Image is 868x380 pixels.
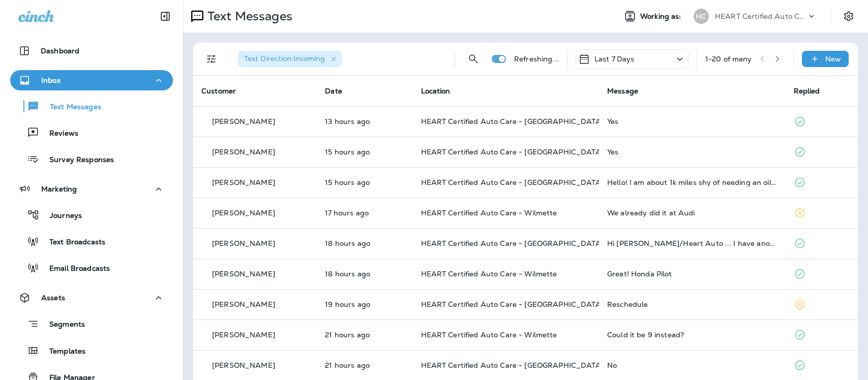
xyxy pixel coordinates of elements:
[325,148,404,156] p: Sep 29, 2025 05:24 PM
[325,86,342,96] span: Date
[39,320,85,330] p: Segments
[10,179,173,199] button: Marketing
[514,55,559,63] p: Refreshing...
[421,208,557,217] span: HEART Certified Auto Care - Wilmette
[325,361,404,369] p: Sep 29, 2025 10:40 AM
[151,6,179,26] button: Collapse Sidebar
[607,209,777,217] div: We already did it at Audi
[840,7,858,25] button: Settings
[607,300,777,308] div: Reschedule
[10,70,173,90] button: Inbox
[10,148,173,170] button: Survey Responses
[10,122,173,143] button: Reviews
[607,331,777,339] div: Could it be 9 instead?
[325,209,404,217] p: Sep 29, 2025 03:03 PM
[421,239,604,248] span: HEART Certified Auto Care - [GEOGRAPHIC_DATA]
[325,117,404,125] p: Sep 29, 2025 07:01 PM
[607,361,777,369] div: No
[421,361,604,370] span: HEART Certified Auto Care - [GEOGRAPHIC_DATA]
[10,340,173,361] button: Templates
[39,155,114,165] p: Survey Responses
[640,12,683,21] span: Working as:
[463,49,484,69] button: Search Messages
[825,55,841,63] p: New
[607,86,638,96] span: Message
[607,178,777,186] div: Hello! I am about 1k miles shy of needing an oil change can I get scheduled for the end of Novemb...
[325,300,404,308] p: Sep 29, 2025 01:19 PM
[40,103,101,112] p: Text Messages
[203,9,292,24] p: Text Messages
[794,86,820,96] span: Replied
[41,185,77,193] p: Marketing
[39,238,105,247] p: Text Broadcasts
[212,209,275,217] p: [PERSON_NAME]
[41,294,65,302] p: Assets
[715,12,806,20] p: HEART Certified Auto Care
[212,361,275,369] p: [PERSON_NAME]
[421,269,557,278] span: HEART Certified Auto Care - Wilmette
[201,49,222,69] button: Filters
[325,270,404,278] p: Sep 29, 2025 01:44 PM
[212,178,275,186] p: [PERSON_NAME]
[39,264,110,274] p: Email Broadcasts
[694,9,709,24] div: HC
[212,117,275,125] p: [PERSON_NAME]
[421,86,451,96] span: Location
[421,300,604,309] span: HEART Certified Auto Care - [GEOGRAPHIC_DATA]
[41,47,79,55] p: Dashboard
[10,231,173,252] button: Text Broadcasts
[607,270,777,278] div: Great! Honda Pilot
[212,239,275,247] p: [PERSON_NAME]
[238,51,342,67] div: Text Direction:Incoming
[421,178,604,187] span: HEART Certified Auto Care - [GEOGRAPHIC_DATA]
[41,76,61,84] p: Inbox
[10,96,173,117] button: Text Messages
[40,211,82,221] p: Journeys
[212,331,275,339] p: [PERSON_NAME]
[705,55,752,63] div: 1 - 20 of many
[594,55,635,63] p: Last 7 Days
[212,148,275,156] p: [PERSON_NAME]
[421,147,604,156] span: HEART Certified Auto Care - [GEOGRAPHIC_DATA]
[212,300,275,308] p: [PERSON_NAME]
[244,54,325,63] span: Text Direction : Incoming
[325,239,404,247] p: Sep 29, 2025 02:32 PM
[10,204,173,226] button: Journeys
[10,313,173,335] button: Segments
[325,178,404,186] p: Sep 29, 2025 05:01 PM
[607,239,777,247] div: Hi Kieesha/Heart Auto ... I have another follow-up question for Sam from my visit on Aug. 1. I ne...
[39,347,85,357] p: Templates
[201,86,236,96] span: Customer
[421,117,604,126] span: HEART Certified Auto Care - [GEOGRAPHIC_DATA]
[212,270,275,278] p: [PERSON_NAME]
[607,117,777,125] div: Yes
[421,330,557,339] span: HEART Certified Auto Care - Wilmette
[39,129,78,139] p: Reviews
[325,331,404,339] p: Sep 29, 2025 10:53 AM
[607,148,777,156] div: Yes
[10,257,173,278] button: Email Broadcasts
[10,41,173,61] button: Dashboard
[10,288,173,308] button: Assets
